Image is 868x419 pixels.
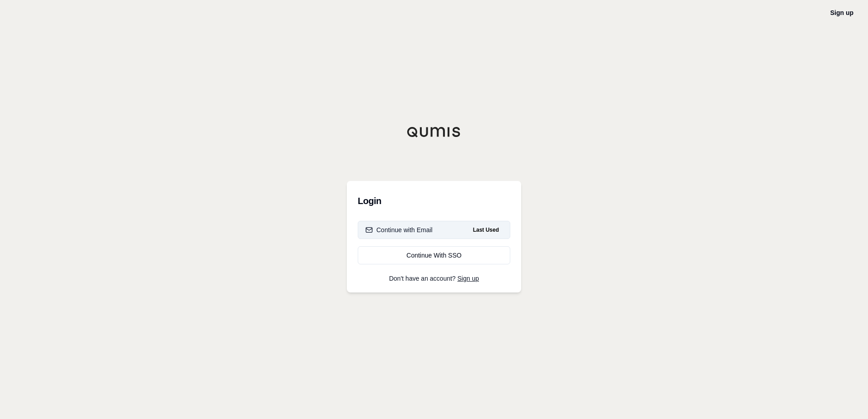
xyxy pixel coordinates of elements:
[458,275,479,282] a: Sign up
[358,246,510,264] a: Continue With SSO
[365,251,503,260] div: Continue With SSO
[365,225,433,234] div: Continue with Email
[358,221,510,239] button: Continue with EmailLast Used
[358,275,510,282] p: Don't have an account?
[830,9,853,16] a: Sign up
[407,127,461,137] img: Qumis
[358,192,510,210] h3: Login
[469,224,503,235] span: Last Used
